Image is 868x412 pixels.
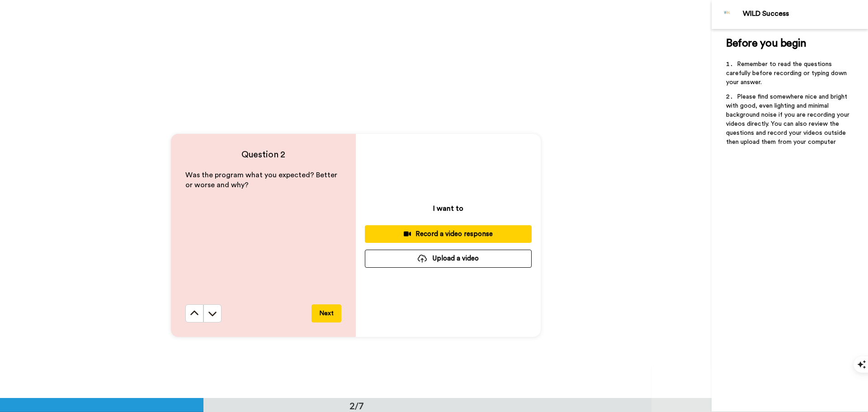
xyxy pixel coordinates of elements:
button: Upload a video [365,250,532,267]
div: Record a video response [372,229,524,239]
span: Remember to read the questions carefully before recording or typing down your answer. [726,61,849,85]
div: WILD Success [743,9,868,18]
span: Was the program what you expected? Better or worse and why? [185,171,339,189]
button: Next [311,304,341,322]
button: Record a video response [365,225,532,243]
span: Before you begin [726,38,806,49]
span: Please find somewhere nice and bright with good, even lighting and minimal background noise if yo... [726,94,851,145]
div: 2/7 [335,399,378,412]
img: Profile Image [717,4,738,25]
h4: Question 2 [185,148,341,161]
p: I want to [433,203,463,214]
